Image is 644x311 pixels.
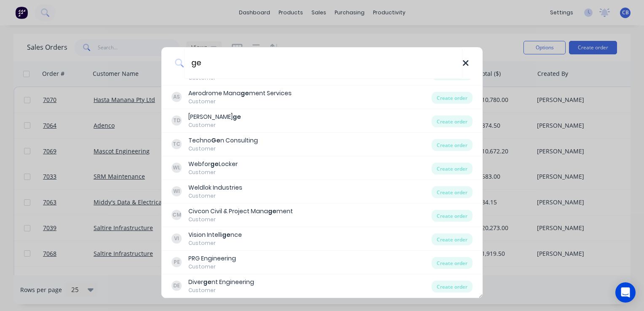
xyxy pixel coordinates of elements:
div: AS [172,92,182,102]
div: Diver nt Engineering [188,278,254,287]
div: Customer [188,287,254,294]
div: TC [172,139,182,149]
div: Create order [432,210,472,222]
div: PE [172,257,182,267]
div: Open Intercom Messenger [615,282,636,303]
div: Create order [432,257,472,269]
div: Aerodrome Mana ment Services [188,89,292,98]
div: Customer [188,145,258,153]
div: Webfor Locker [188,160,238,169]
b: ge [268,207,276,215]
b: ge [203,278,212,286]
div: Customer [188,263,236,271]
div: Create order [432,163,472,174]
div: Weldlok Industries [188,183,242,192]
input: Enter a customer name to create a new order... [184,47,462,79]
div: Vision Intelli nce [188,231,242,239]
div: Customer [188,169,238,176]
div: WL [172,163,182,173]
div: PRG Engineering [188,254,236,263]
div: Create order [432,115,472,127]
b: Ge [211,136,220,145]
div: Customer [188,216,293,223]
div: Create order [432,139,472,151]
b: ge [222,231,231,239]
b: ge [210,160,219,168]
div: Customer [188,121,241,129]
div: VI [172,233,182,244]
div: TD [172,115,182,126]
b: ge [233,113,241,121]
div: Techno n Consulting [188,136,258,145]
div: Create order [432,281,472,292]
div: Customer [188,192,242,200]
div: Customer [188,239,242,247]
div: [PERSON_NAME] [188,113,241,121]
div: Create order [432,233,472,245]
div: Create order [432,92,472,104]
div: WI [172,186,182,196]
div: CM [172,210,182,220]
b: ge [241,89,249,97]
div: DE [172,281,182,291]
div: Customer [188,98,292,105]
div: Civcon Civil & Project Mana ment [188,207,293,216]
div: Create order [432,186,472,198]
